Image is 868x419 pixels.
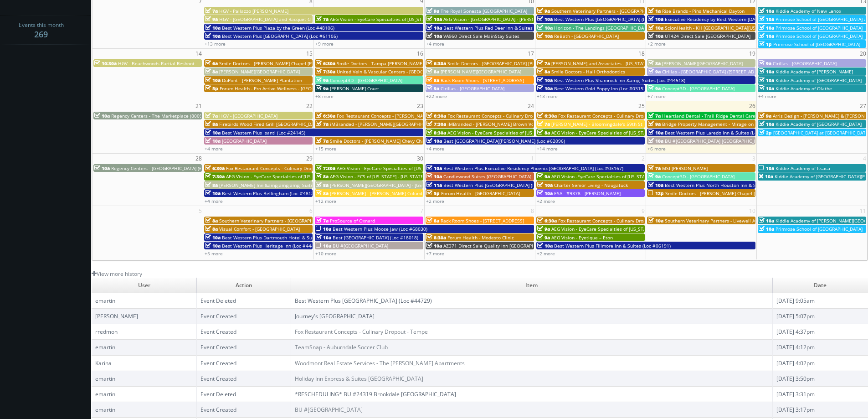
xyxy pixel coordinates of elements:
[205,250,223,257] a: +5 more
[219,226,300,232] span: Visual Comfort - [GEOGRAPHIC_DATA]
[554,243,671,249] span: Best Western Plus Fillmore Inn & Suites (Loc #06191)
[316,138,329,144] span: 7a
[426,173,442,180] span: 10a
[759,41,772,47] span: 1p
[537,93,558,99] a: +13 more
[441,8,527,14] span: The Royal Sonesta [GEOGRAPHIC_DATA]
[648,33,663,39] span: 10a
[551,8,700,14] span: Southern Veterinary Partners - [GEOGRAPHIC_DATA][PERSON_NAME]
[426,8,439,14] span: 9a
[537,173,550,180] span: 9a
[441,190,520,197] span: Forum Health - [GEOGRAPHIC_DATA]
[647,145,666,152] a: +6 more
[295,359,465,367] a: Woodmont Real Estate Services - The [PERSON_NAME] Apartments
[316,68,335,75] span: 7:30a
[859,206,867,216] span: 11
[419,206,424,216] span: 7
[205,121,218,127] span: 8a
[759,25,774,31] span: 10a
[219,68,300,75] span: [PERSON_NAME][GEOGRAPHIC_DATA]
[776,25,863,31] span: Primrose School of [GEOGRAPHIC_DATA]
[426,145,444,152] a: +4 more
[316,243,331,249] span: 10a
[92,309,197,324] td: [PERSON_NAME]
[641,154,646,163] span: 2
[776,165,830,171] span: Kiddie Academy of Itsaca
[197,293,291,308] td: Event Deleted
[426,198,444,204] a: +2 more
[551,234,613,241] span: AEG Vision - Eyetique – Eton
[537,226,550,232] span: 9a
[94,165,110,171] span: 10a
[197,309,291,324] td: Event Created
[426,138,442,144] span: 10a
[554,182,628,188] span: Charter Senior Living - Naugatuck
[316,165,335,171] span: 7:30a
[337,68,454,75] span: United Vein & Vascular Centers - [GEOGRAPHIC_DATA]
[205,68,218,75] span: 8a
[773,41,860,47] span: Primrose School of [GEOGRAPHIC_DATA]
[92,340,197,355] td: emartin
[219,8,288,14] span: HGV - Pallazzo [PERSON_NAME]
[441,68,521,75] span: [PERSON_NAME][GEOGRAPHIC_DATA]
[772,324,868,340] td: [DATE] 4:37pm
[295,375,423,383] a: Holiday Inn Express & Suites [GEOGRAPHIC_DATA]
[426,33,442,39] span: 10a
[662,113,755,119] span: Heartland Dental - Trail Ridge Dental Care
[759,60,771,67] span: 9a
[530,206,535,216] span: 8
[648,16,663,22] span: 10a
[219,121,321,127] span: Firebirds Wood Fired Grill [GEOGRAPHIC_DATA]
[426,85,439,92] span: 9a
[551,121,642,127] span: [PERSON_NAME] - Bloomingdale's 59th St
[222,243,321,249] span: Best Western Plus Heritage Inn (Loc #44463)
[205,226,218,232] span: 8a
[443,182,559,188] span: Best Western Plus [GEOGRAPHIC_DATA] (Loc #35038)
[759,173,773,180] span: 10a
[219,217,332,224] span: Southern Veterinary Partners - [GEOGRAPHIC_DATA]
[648,68,661,75] span: 9a
[443,25,562,31] span: Best Western Plus Red Deer Inn & Suites (Loc #61062)
[759,129,772,136] span: 2p
[554,85,647,92] span: Best Western Gold Poppy Inn (Loc #03153)
[219,60,371,67] span: Smile Doctors - [PERSON_NAME] Chapel [PERSON_NAME] Orthodontic
[759,85,774,92] span: 10a
[443,16,600,22] span: AEG Vision - [GEOGRAPHIC_DATA] - [PERSON_NAME][GEOGRAPHIC_DATA]
[859,101,867,111] span: 27
[330,77,402,83] span: Concept3D - [GEOGRAPHIC_DATA]
[441,77,524,83] span: Rack Room Shoes - [STREET_ADDRESS]
[333,243,388,249] span: BU #[GEOGRAPHIC_DATA]
[316,113,335,119] span: 6:30a
[537,129,550,136] span: 8a
[315,41,334,47] a: +9 more
[205,243,221,249] span: 10a
[759,113,771,119] span: 9a
[648,217,663,224] span: 10a
[443,33,519,39] span: VA960 Direct Sale MainStay Suites
[226,165,370,171] span: Fox Restaurant Concepts - Culinary Dropout - [GEOGRAPHIC_DATA]
[537,33,553,39] span: 10a
[205,60,218,67] span: 6a
[295,343,388,351] a: TeamSnap - Auburndale Soccer Club
[305,49,313,58] span: 15
[551,68,625,75] span: Smile Doctors - Hall Orthodontics
[205,16,218,22] span: 9a
[441,85,504,92] span: Cirillas - [GEOGRAPHIC_DATA]
[662,8,745,14] span: Rise Brands - Pins Mechanical Dayton
[316,226,331,232] span: 10a
[219,16,317,22] span: HGV - [GEOGRAPHIC_DATA] and Racquet Club
[558,113,702,119] span: Fox Restaurant Concepts - Culinary Dropout - [GEOGRAPHIC_DATA]
[337,60,491,67] span: Smile Doctors - Tampa [PERSON_NAME] [PERSON_NAME] Orthodontics
[219,182,353,188] span: [PERSON_NAME] Inn &amp;amp;amp; Suites [PERSON_NAME]
[758,93,776,99] a: +4 more
[537,68,550,75] span: 8a
[637,49,646,58] span: 18
[205,8,218,14] span: 7a
[759,16,774,22] span: 10a
[554,25,651,31] span: Horizon - The Landings [GEOGRAPHIC_DATA]
[426,41,444,47] a: +4 more
[295,328,428,336] a: Fox Restaurant Concepts - Culinary Dropout - Tempe
[551,129,820,136] span: AEG Vision - EyeCare Specialties of [US_STATE] – Drs. [PERSON_NAME] and [PERSON_NAME]-Ost and Ass...
[773,60,837,67] span: Cirillas - [GEOGRAPHIC_DATA]
[759,121,774,127] span: 10a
